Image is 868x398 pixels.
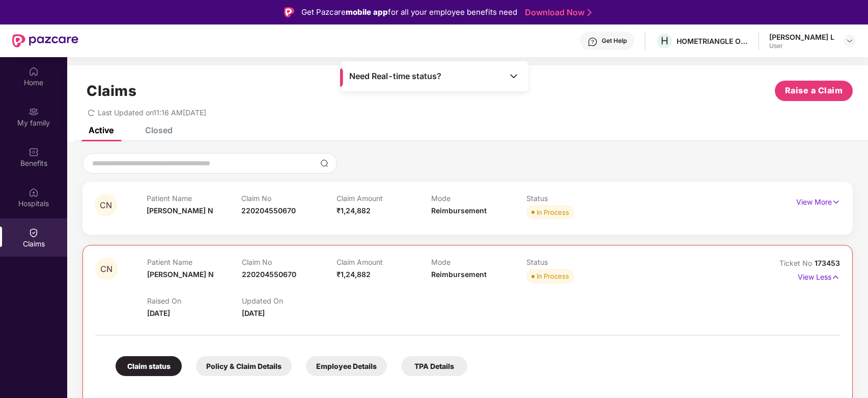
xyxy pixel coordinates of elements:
[798,269,840,283] p: View Less
[526,194,622,203] p: Status
[796,194,841,208] p: View More
[306,356,387,376] div: Employee Details
[769,42,834,50] div: User
[677,36,748,46] div: HOMETRIANGLE ONLINE SERVICES PRIVATE LIMITED
[147,296,242,305] p: Raised On
[284,7,294,17] img: Logo
[242,270,296,279] span: 220204550670
[12,34,78,47] img: New Pazcare Logo
[831,271,840,283] img: svg+xml;base64,PHN2ZyB4bWxucz0iaHR0cDovL3d3dy53My5vcmcvMjAwMC9zdmciIHdpZHRoPSIxNyIgaGVpZ2h0PSIxNy...
[29,187,39,197] img: svg+xml;base64,PHN2ZyBpZD0iSG9zcGl0YWxzIiB4bWxucz0iaHR0cDovL3d3dy53My5vcmcvMjAwMC9zdmciIHdpZHRoPS...
[431,194,526,203] p: Mode
[337,194,432,203] p: Claim Amount
[587,7,592,18] img: Stroke
[832,196,841,208] img: svg+xml;base64,PHN2ZyB4bWxucz0iaHR0cDovL3d3dy53My5vcmcvMjAwMC9zdmciIHdpZHRoPSIxNyIgaGVpZ2h0PSIxNy...
[349,71,441,82] span: Need Real-time status?
[775,81,853,101] button: Raise a Claim
[337,270,371,279] span: ₹1,24,882
[242,309,265,317] span: [DATE]
[87,82,136,99] h1: Claims
[145,125,173,135] div: Closed
[147,309,170,317] span: [DATE]
[431,258,526,266] p: Mode
[147,194,242,203] p: Patient Name
[89,125,114,135] div: Active
[401,356,467,376] div: TPA Details
[587,37,598,47] img: svg+xml;base64,PHN2ZyBpZD0iSGVscC0zMngzMiIgeG1sbnM9Imh0dHA6Ly93d3cudzMub3JnLzIwMDAvc3ZnIiB3aWR0aD...
[242,258,337,266] p: Claim No
[779,259,815,267] span: Ticket No
[602,37,627,45] div: Get Help
[846,37,854,45] img: svg+xml;base64,PHN2ZyBpZD0iRHJvcGRvd24tMzJ4MzIiIHhtbG5zPSJodHRwOi8vd3d3LnczLm9yZy8yMDAwL3N2ZyIgd2...
[29,107,39,117] img: svg+xml;base64,PHN2ZyB3aWR0aD0iMjAiIGhlaWdodD0iMjAiIHZpZXdCb3g9IjAgMCAyMCAyMCIgZmlsbD0ibm9uZSIgeG...
[337,206,371,215] span: ₹1,24,882
[88,108,95,117] span: redo
[241,194,337,203] p: Claim No
[100,201,112,210] span: CN
[147,258,242,266] p: Patient Name
[29,147,39,157] img: svg+xml;base64,PHN2ZyBpZD0iQmVuZWZpdHMiIHhtbG5zPSJodHRwOi8vd3d3LnczLm9yZy8yMDAwL3N2ZyIgd2lkdGg9Ij...
[320,159,328,167] img: svg+xml;base64,PHN2ZyBpZD0iU2VhcmNoLTMyeDMyIiB4bWxucz0iaHR0cDovL3d3dy53My5vcmcvMjAwMC9zdmciIHdpZH...
[147,206,213,215] span: [PERSON_NAME] N
[509,71,519,81] img: Toggle Icon
[242,296,337,305] p: Updated On
[815,259,840,267] span: 173453
[29,228,39,238] img: svg+xml;base64,PHN2ZyBpZD0iQ2xhaW0iIHhtbG5zPSJodHRwOi8vd3d3LnczLm9yZy8yMDAwL3N2ZyIgd2lkdGg9IjIwIi...
[431,270,487,279] span: Reimbursement
[29,66,39,77] img: svg+xml;base64,PHN2ZyBpZD0iSG9tZSIgeG1sbnM9Imh0dHA6Ly93d3cudzMub3JnLzIwMDAvc3ZnIiB3aWR0aD0iMjAiIG...
[301,6,517,18] div: Get Pazcare for all your employee benefits need
[661,35,668,47] span: H
[100,265,113,273] span: CN
[116,356,182,376] div: Claim status
[147,270,214,279] span: [PERSON_NAME] N
[526,258,621,266] p: Status
[431,206,487,215] span: Reimbursement
[785,84,843,97] span: Raise a Claim
[337,258,431,266] p: Claim Amount
[98,108,206,117] span: Last Updated on 11:16 AM[DATE]
[537,271,569,281] div: In Process
[346,7,388,17] strong: mobile app
[769,32,834,42] div: [PERSON_NAME] L
[537,207,569,217] div: In Process
[196,356,292,376] div: Policy & Claim Details
[525,7,589,18] a: Download Now
[241,206,296,215] span: 220204550670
